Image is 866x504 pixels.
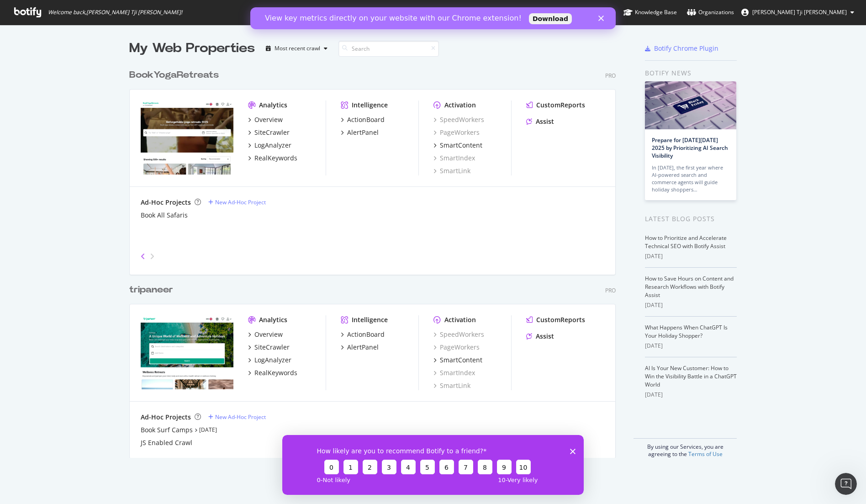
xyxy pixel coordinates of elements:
[248,128,290,137] a: SiteCrawler
[433,381,470,390] a: SmartLink
[248,368,297,377] a: RealKeywords
[526,117,554,126] a: Assist
[282,435,584,495] iframe: Survey from Botify
[254,368,297,377] div: RealKeywords
[605,72,616,80] div: Pro
[652,136,728,159] a: Prepare for [DATE][DATE] 2025 by Prioritizing AI Search Visibility
[605,286,616,294] div: Pro
[688,450,723,458] a: Terms of Use
[254,355,291,365] div: LogAnalyzer
[248,115,283,124] a: Overview
[248,343,290,352] a: SiteCrawler
[444,101,476,110] div: Activation
[526,315,585,324] a: CustomReports
[275,46,320,51] div: Most recent crawl
[645,301,737,309] div: [DATE]
[645,81,736,129] img: Prepare for Black Friday 2025 by Prioritizing AI Search Visibility
[129,69,222,82] a: BookYogaRetreats
[433,115,484,124] a: SpeedWorkers
[623,8,677,17] div: Knowledge Base
[248,154,297,163] a: RealKeywords
[433,128,480,137] a: PageWorkers
[129,283,173,297] div: tripaneer
[129,69,219,82] div: BookYogaRetreats
[347,128,379,137] div: AlertPanel
[536,101,585,110] div: CustomReports
[645,252,737,260] div: [DATE]
[645,44,718,53] a: Botify Chrome Plugin
[254,330,283,339] div: Overview
[141,211,188,220] div: Book All Safaris
[752,8,847,16] span: Mandy Tji Jang Cheung
[248,330,283,339] a: Overview
[341,330,385,339] a: ActionBoard
[341,343,379,352] a: AlertPanel
[835,473,857,495] iframe: Intercom live chat
[208,198,266,206] a: New Ad-Hoc Project
[433,368,475,377] a: SmartIndex
[634,438,737,458] div: By using our Services, you are agreeing to the
[347,330,385,339] div: ActionBoard
[526,101,585,110] a: CustomReports
[141,425,193,435] div: Book Surf Camps
[654,44,718,53] div: Botify Chrome Plugin
[254,115,283,124] div: Overview
[645,234,727,250] a: How to Prioritize and Accelerate Technical SEO with Botify Assist
[338,41,439,57] input: Search
[347,343,379,352] div: AlertPanel
[137,249,149,264] div: angle-left
[248,141,291,150] a: LogAnalyzer
[734,5,861,20] button: [PERSON_NAME] Tji [PERSON_NAME]
[645,214,737,224] div: Latest Blog Posts
[536,332,554,341] div: Assist
[433,355,482,365] a: SmartContent
[352,101,388,110] div: Intelligence
[433,154,475,163] a: SmartIndex
[215,198,266,206] div: New Ad-Hoc Project
[433,166,470,175] a: SmartLink
[352,315,388,324] div: Intelligence
[129,39,255,58] div: My Web Properties
[199,426,217,434] a: [DATE]
[645,342,737,350] div: [DATE]
[259,315,287,324] div: Analytics
[433,343,480,352] a: PageWorkers
[254,128,290,137] div: SiteCrawler
[645,364,737,388] a: AI Is Your New Customer: How to Win the Visibility Battle in a ChatGPT World
[141,198,191,207] div: Ad-Hoc Projects
[440,141,482,150] div: SmartContent
[536,315,585,324] div: CustomReports
[433,330,484,339] a: SpeedWorkers
[433,141,482,150] a: SmartContent
[254,154,297,163] div: RealKeywords
[141,438,192,447] a: JS Enabled Crawl
[444,315,476,324] div: Activation
[129,283,177,297] a: tripaneer
[341,115,385,124] a: ActionBoard
[262,41,331,56] button: Most recent crawl
[341,128,379,137] a: AlertPanel
[141,315,233,389] img: tripaneer.com
[526,332,554,341] a: Assist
